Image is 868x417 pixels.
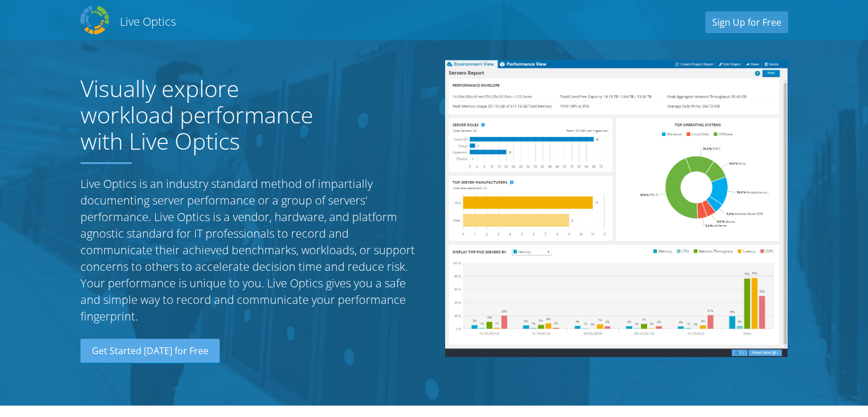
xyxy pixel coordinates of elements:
[80,339,220,364] a: Get Started [DATE] for Free
[120,14,176,29] h2: Live Optics
[80,6,109,34] img: Dell Dpack
[80,75,337,154] h1: Visually explore workload performance with Live Optics
[705,11,788,33] a: Sign Up for Free
[445,60,788,357] img: Server Report
[80,175,423,324] p: Live Optics is an industry standard method of impartially documenting server performance or a gro...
